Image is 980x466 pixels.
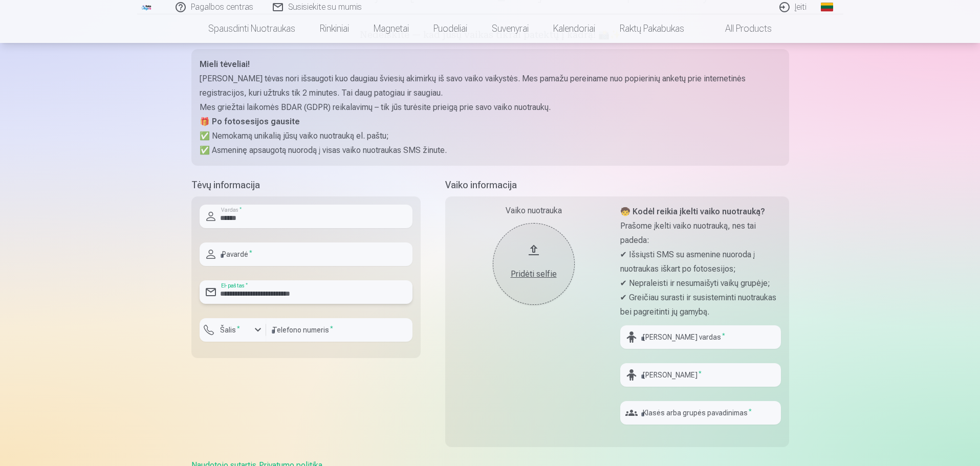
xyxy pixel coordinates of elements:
[200,143,781,158] p: ✅ Asmeninę apsaugotą nuorodą į visas vaiko nuotraukas SMS žinute.
[453,205,614,217] div: Vaiko nuotrauka
[493,223,575,305] button: Pridėti selfie
[480,14,541,43] a: Suvenyrai
[196,14,308,43] a: Spausdinti nuotraukas
[200,72,781,100] p: [PERSON_NAME] tėvas nori išsaugoti kuo daugiau šviesių akimirkų iš savo vaiko vaikystės. Mes pama...
[200,318,266,342] button: Šalis*
[421,14,480,43] a: Puodeliai
[620,291,781,319] p: ✔ Greičiau surasti ir susisteminti nuotraukas bei pagreitinti jų gamybą.
[620,276,781,291] p: ✔ Nepraleisti ir nesumaišyti vaikų grupėje;
[607,14,696,43] a: Raktų pakabukas
[308,14,361,43] a: Rinkiniai
[200,129,781,143] p: ✅ Nemokamą unikalią jūsų vaiko nuotrauką el. paštu;
[620,248,781,276] p: ✔ Išsiųsti SMS su asmenine nuoroda į nuotraukas iškart po fotosesijos;
[141,4,153,10] img: /fa2
[200,117,300,126] strong: 🎁 Po fotosesijos gausite
[503,268,564,280] div: Pridėti selfie
[541,14,607,43] a: Kalendoriai
[191,178,421,192] h5: Tėvų informacija
[620,219,781,248] p: Prašome įkelti vaiko nuotrauką, nes tai padeda:
[361,14,421,43] a: Magnetai
[200,59,250,69] strong: Mieli tėveliai!
[445,178,789,192] h5: Vaiko informacija
[696,14,784,43] a: All products
[200,100,781,115] p: Mes griežtai laikomės BDAR (GDPR) reikalavimų – tik jūs turėsite prieigą prie savo vaiko nuotraukų.
[620,207,765,216] strong: 🧒 Kodėl reikia įkelti vaiko nuotrauką?
[216,325,244,335] label: Šalis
